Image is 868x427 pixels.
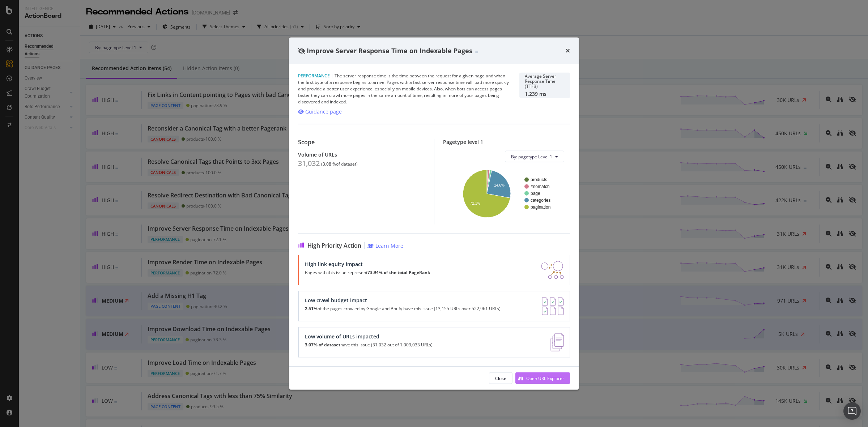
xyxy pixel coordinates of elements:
[531,177,547,182] text: products
[531,198,550,203] text: categories
[495,375,506,381] div: Close
[375,242,403,249] div: Learn More
[367,269,430,276] strong: 73.94% of the total PageRank
[494,183,504,187] text: 24.6%
[298,159,320,168] div: 31,032
[298,73,330,79] span: Performance
[531,205,550,210] text: pagination
[475,51,478,53] img: Equal
[526,375,564,381] div: Open URL Explorer
[298,48,305,54] div: eye-slash
[289,37,579,390] div: modal
[531,184,550,189] text: #nomatch
[305,261,430,267] div: High link equity impact
[305,108,342,115] div: Guidance page
[298,108,342,115] a: Guidance page
[470,201,480,205] text: 72.1%
[367,242,403,249] a: Learn More
[305,342,433,347] p: have this issue (31,032 out of 1,009,033 URLs)
[307,242,361,249] span: High Priority Action
[298,73,511,105] div: The server response time is the time between the request for a given page and when the first byte...
[305,306,318,312] strong: 2.51%
[443,139,570,145] div: Pagetype level 1
[489,372,512,384] button: Close
[525,91,565,97] div: 1,239 ms
[321,162,358,167] div: ( 3.08 % of dataset )
[449,168,564,219] svg: A chart.
[305,333,433,340] div: Low volume of URLs impacted
[305,297,501,303] div: Low crawl budget impact
[305,270,430,275] p: Pages with this issue represent
[550,333,564,351] img: e5DMFwAAAABJRU5ErkJggg==
[511,153,552,159] span: By: pagetype Level 1
[531,191,540,196] text: page
[305,342,340,348] strong: 3.07% of dataset
[331,73,333,79] span: |
[305,306,501,311] p: of the pages crawled by Google and Botify have this issue (13,155 URLs over 522,961 URLs)
[515,372,570,384] button: Open URL Explorer
[542,297,564,315] img: AY0oso9MOvYAAAAASUVORK5CYII=
[541,261,564,279] img: DDxVyA23.png
[843,402,861,420] div: Open Intercom Messenger
[566,46,570,55] div: times
[505,151,564,162] button: By: pagetype Level 1
[298,151,425,158] div: Volume of URLs
[298,139,425,146] div: Scope
[525,74,565,89] div: Average Server Response Time (TTFB)
[307,46,472,55] span: Improve Server Response Time on Indexable Pages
